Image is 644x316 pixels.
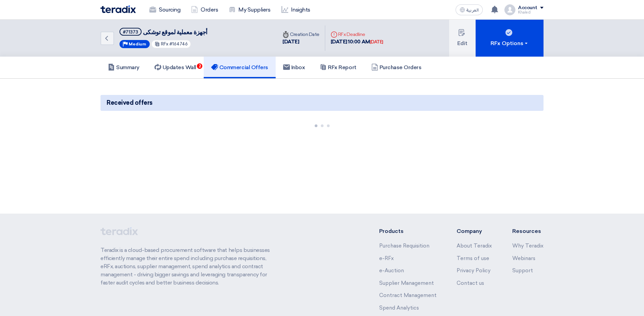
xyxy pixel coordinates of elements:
[331,31,383,38] div: RFx Deadline
[143,28,207,36] span: أجهزة معملية لموقع توشكى
[211,64,268,71] h5: Commercial Offers
[119,28,207,36] h5: أجهزة معملية لموقع توشكى
[204,57,276,78] a: Commercial Offers
[456,4,483,15] button: العربية
[379,292,437,298] a: Contract Management
[283,64,305,71] h5: Inbox
[312,57,364,78] a: RFx Report
[457,243,492,249] a: About Teradix
[512,268,533,274] a: Support
[518,5,537,11] div: Account
[144,2,186,17] a: Sourcing
[154,64,196,71] h5: Updates Wall
[379,305,419,311] a: Spend Analytics
[282,38,319,46] div: [DATE]
[169,41,188,46] span: #164746
[449,20,476,57] button: Edit
[129,42,146,46] span: Medium
[161,41,168,46] span: RFx
[331,38,383,46] div: [DATE] 10:00 AM
[457,255,489,261] a: Terms of use
[457,227,492,235] li: Company
[491,39,529,47] div: RFx Options
[147,57,204,78] a: Updates Wall2
[512,227,544,235] li: Resources
[518,11,544,14] div: Khaled
[276,2,316,17] a: Insights
[100,246,278,287] p: Teradix is a cloud-based procurement software that helps businesses efficiently manage their enti...
[364,57,429,78] a: Purchase Orders
[512,243,544,249] a: Why Teradix
[379,227,437,235] li: Products
[457,280,484,286] a: Contact us
[512,255,535,261] a: Webinars
[107,98,152,107] span: Received offers
[320,64,356,71] h5: RFx Report
[282,31,319,38] div: Creation Date
[370,39,383,45] div: [DATE]
[379,243,429,249] a: Purchase Requisition
[379,268,404,274] a: e-Auction
[197,63,202,69] span: 2
[186,2,223,17] a: Orders
[371,64,422,71] h5: Purchase Orders
[123,30,138,34] div: #71373
[457,268,491,274] a: Privacy Policy
[379,280,434,286] a: Supplier Management
[476,20,544,57] button: RFx Options
[100,57,147,78] a: Summary
[504,4,515,15] img: profile_test.png
[276,57,313,78] a: Inbox
[466,8,479,13] span: العربية
[379,255,394,261] a: e-RFx
[223,2,276,17] a: My Suppliers
[100,5,136,13] img: Teradix logo
[108,64,140,71] h5: Summary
